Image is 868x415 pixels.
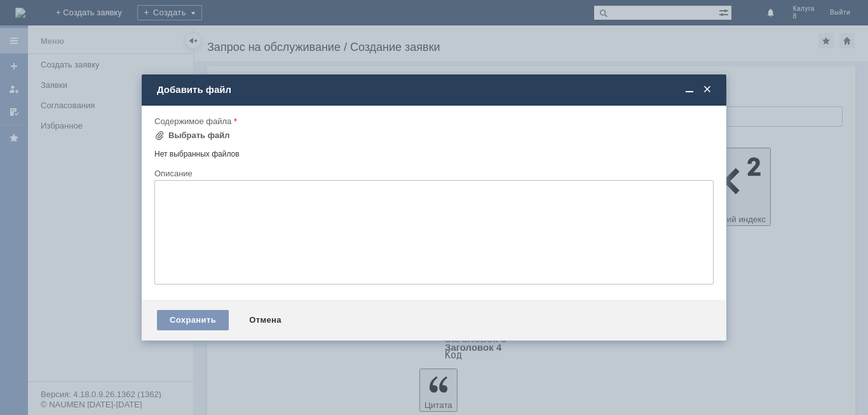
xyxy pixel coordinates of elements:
div: Описание [154,169,711,178]
div: Выбрать файл [168,130,230,141]
div: Содержимое файла [154,117,711,125]
div: Нет выбранных файлов [154,144,714,159]
div: Добавить файл [157,84,714,95]
span: Закрыть [701,84,714,95]
span: Свернуть (Ctrl + M) [683,84,696,95]
div: добрый день ! Файл во вложении [5,5,186,15]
